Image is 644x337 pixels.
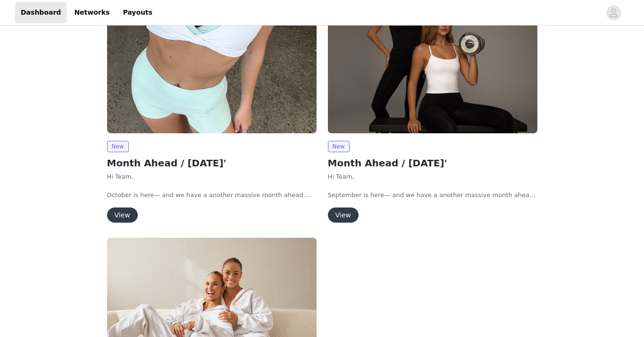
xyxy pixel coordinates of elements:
[328,141,350,152] span: New
[68,2,115,23] a: Networks
[15,2,67,23] a: Dashboard
[328,190,537,200] p: September is here— and we have a another massive month ahead.
[107,207,138,223] button: View
[328,212,359,219] a: View
[107,141,129,152] span: New
[328,156,537,170] h2: Month Ahead / [DATE]'
[117,2,158,23] a: Payouts
[107,172,317,181] p: Hi Team,
[107,190,317,200] p: October is here— and we have a another massive month ahead.
[107,212,138,219] a: View
[609,5,618,20] div: avatar
[328,207,359,223] button: View
[107,156,317,170] h2: Month Ahead / [DATE]'
[328,172,537,181] p: Hi Team,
